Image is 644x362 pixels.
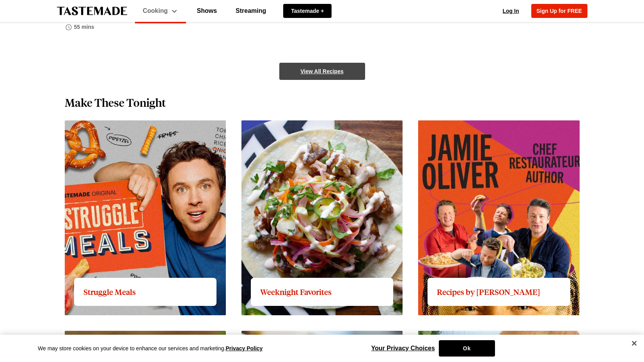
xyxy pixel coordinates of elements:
[531,4,587,18] button: Sign Up for FREE
[38,344,263,353] div: We may store cookies on your device to enhance our services and marketing.
[283,4,332,18] a: Tastemade +
[241,122,364,128] a: View full content for Weeknight Favorites
[57,7,127,16] a: To Tastemade Home Page
[241,332,373,339] a: View full content for Veggie-Forward Flavors
[225,345,263,351] a: More information about your privacy, opens in a new tab
[626,335,643,352] button: Close
[38,340,600,357] div: Privacy
[367,340,439,357] button: Your Privacy Choices
[503,8,519,14] span: Log In
[418,332,517,339] a: View full content for Clean Eating
[536,8,582,14] span: Sign Up for FREE
[65,95,166,109] h2: Make These Tonight
[143,3,178,19] button: Cooking
[495,7,527,15] button: Log In
[143,7,168,14] span: Cooking
[65,122,170,128] a: View full content for Struggle Meals
[300,67,344,76] span: View All Recipes
[291,7,324,15] span: Tastemade +
[279,63,365,80] a: View All Recipes
[418,122,566,128] a: View full content for Recipes by Jamie Oliver
[439,340,495,357] button: Ok
[65,332,161,339] a: View full content for Pasta Picks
